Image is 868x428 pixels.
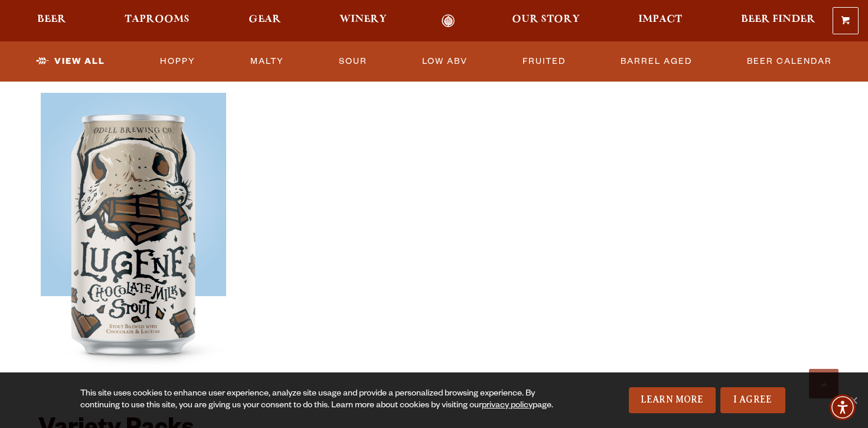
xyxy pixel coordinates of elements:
[41,93,226,388] img: Lugene
[241,14,289,28] a: Gear
[830,394,856,420] div: Accessibility Menu
[733,14,823,28] a: Beer Finder
[155,48,200,75] a: Hoppy
[742,48,837,75] a: Beer Calendar
[38,74,156,93] p: Chocolate Milk [PERSON_NAME]
[334,48,372,75] a: Sour
[38,53,229,388] a: [PERSON_NAME] Chocolate Milk [PERSON_NAME] 8.5 ABV Lugene Lugene
[125,15,190,24] span: Taprooms
[518,48,570,75] a: Fruited
[741,15,815,24] span: Beer Finder
[720,387,785,413] a: I Agree
[30,14,74,28] a: Beer
[631,14,690,28] a: Impact
[80,388,566,412] div: This site uses cookies to enhance user experience, analyze site usage and provide a personalized ...
[340,15,387,24] span: Winery
[202,74,229,93] p: 8.5 ABV
[809,369,838,398] a: Scroll to top
[482,401,533,411] a: privacy policy
[504,14,588,28] a: Our Story
[638,15,682,24] span: Impact
[246,48,289,75] a: Malty
[417,48,472,75] a: Low ABV
[616,48,697,75] a: Barrel Aged
[249,15,281,24] span: Gear
[629,387,716,413] a: Learn More
[512,15,580,24] span: Our Story
[31,48,110,75] a: View All
[37,15,66,24] span: Beer
[117,14,197,28] a: Taprooms
[332,14,394,28] a: Winery
[426,14,471,28] a: Odell Home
